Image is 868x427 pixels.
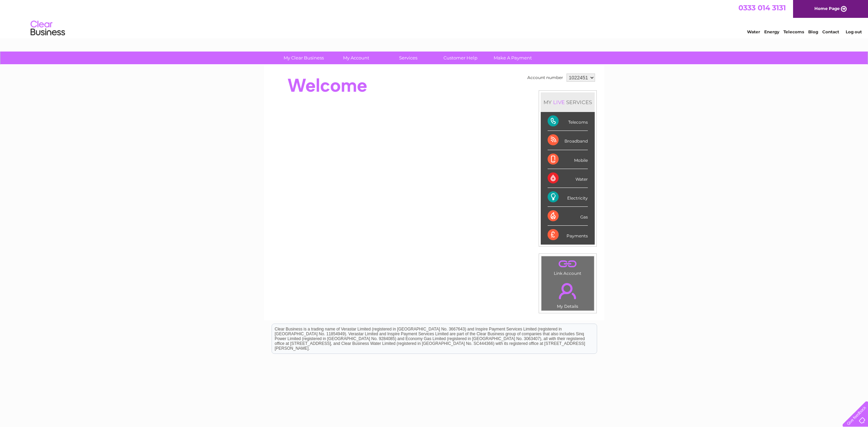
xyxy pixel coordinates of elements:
[783,29,804,34] a: Telecoms
[548,188,588,207] div: Electricity
[328,52,384,64] a: My Account
[764,29,779,34] a: Energy
[548,131,588,150] div: Broadband
[552,99,566,105] div: LIVE
[808,29,818,34] a: Blog
[541,92,595,112] div: MY SERVICES
[272,4,597,33] div: Clear Business is a trading name of Verastar Limited (registered in [GEOGRAPHIC_DATA] No. 3667643...
[380,52,437,64] a: Services
[432,52,489,64] a: Customer Help
[30,18,65,39] img: logo.png
[548,226,588,244] div: Payments
[747,29,760,34] a: Water
[543,279,592,303] a: .
[543,258,592,270] a: .
[541,277,594,311] td: My Details
[541,256,594,278] td: Link Account
[548,150,588,169] div: Mobile
[738,3,786,12] a: 0333 014 3131
[548,207,588,226] div: Gas
[548,112,588,131] div: Telecoms
[275,52,332,64] a: My Clear Business
[484,52,541,64] a: Make A Payment
[846,29,862,34] a: Log out
[526,72,565,83] td: Account number
[822,29,839,34] a: Contact
[548,169,588,188] div: Water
